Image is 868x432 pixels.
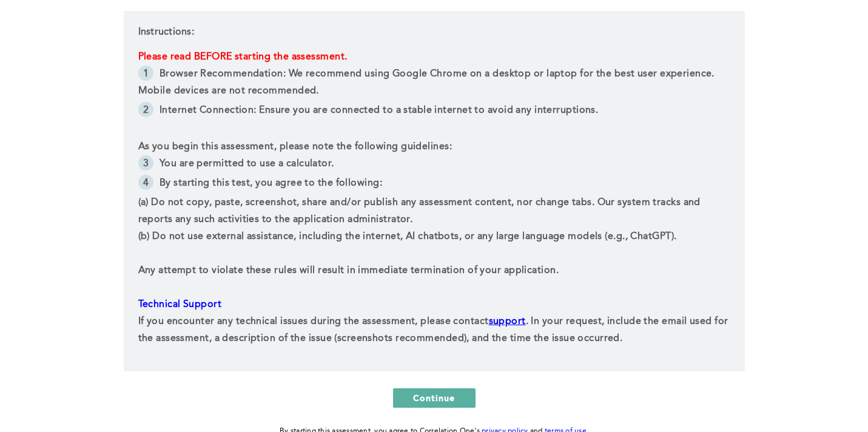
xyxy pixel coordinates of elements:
[160,178,382,188] span: By starting this test, you agree to the following:
[413,392,456,403] span: Continue
[489,317,526,326] a: support
[138,317,489,326] span: If you encounter any technical issues during the assessment, please contact
[160,159,334,169] span: You are permitted to use a calculator.
[138,232,677,241] span: (b) Do not use external assistance, including the internet, AI chatbots, or any large language mo...
[138,317,731,343] span: . In your request, include the email used for the assessment, a description of the issue (screens...
[138,52,348,62] strong: Please read BEFORE starting the assessment.
[160,106,598,115] span: Internet Connection: Ensure you are connected to a stable internet to avoid any interruptions.
[138,300,221,309] span: Technical Support
[138,198,704,224] span: (a) Do not copy, paste, screenshot, share and/or publish any assessment content, nor change tabs....
[138,142,452,152] span: As you begin this assessment, please note the following guidelines:
[393,388,476,408] button: Continue
[124,11,745,371] div: Instructions:
[138,266,559,275] span: Any attempt to violate these rules will result in immediate termination of your application.
[138,69,718,96] span: Browser Recommendation: We recommend using Google Chrome on a desktop or laptop for the best user...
